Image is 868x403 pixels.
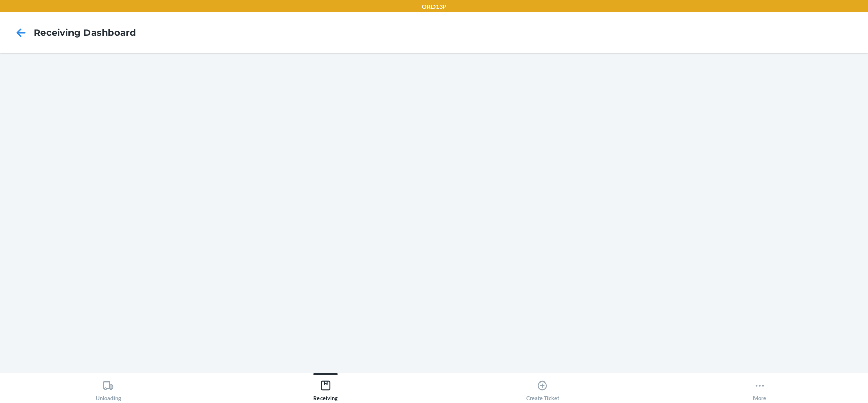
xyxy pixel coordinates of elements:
h4: Receiving dashboard [34,26,136,39]
p: ORD13P [422,2,447,11]
div: Create Ticket [526,376,559,401]
div: Unloading [96,376,121,401]
iframe: Receiving dashboard [8,61,860,365]
div: Receiving [313,376,338,401]
div: More [753,376,766,401]
button: Receiving [217,373,435,401]
button: Create Ticket [434,373,651,401]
